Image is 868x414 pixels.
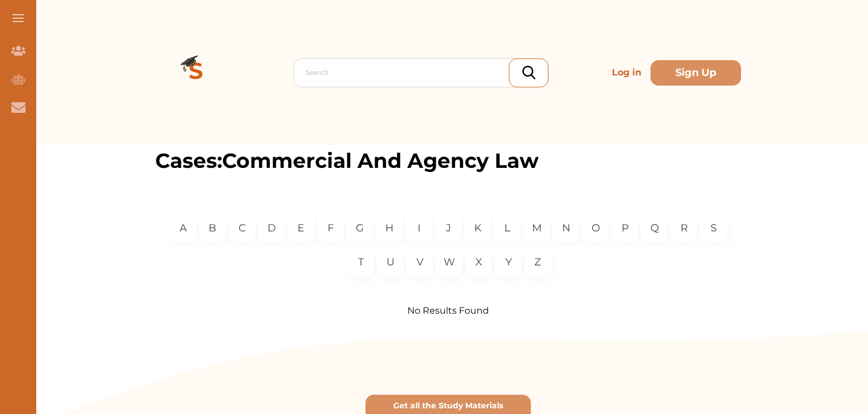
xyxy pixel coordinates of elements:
[239,221,246,236] p: C
[592,221,600,236] p: O
[504,221,510,236] p: L
[418,221,420,236] p: I
[532,221,542,236] p: M
[607,61,646,84] p: Log in
[475,255,482,270] p: X
[562,221,571,236] p: N
[155,145,741,176] p: Cases: Commercial And Agency Law
[356,221,364,236] p: G
[209,221,216,236] p: B
[416,255,424,270] p: V
[505,255,512,270] p: Y
[534,255,541,270] p: Z
[650,221,659,236] p: Q
[710,221,717,236] p: S
[650,60,741,86] button: Sign Up
[155,32,237,113] img: Logo
[444,255,455,270] p: W
[385,221,394,236] p: H
[386,255,394,270] p: U
[522,66,535,79] img: search_icon
[267,221,276,236] p: D
[327,221,334,236] p: F
[297,221,304,236] p: E
[446,221,451,236] p: J
[622,221,629,236] p: P
[180,221,187,236] p: A
[155,304,741,318] p: No Results Found
[474,221,482,236] p: K
[358,255,364,270] p: T
[680,221,688,236] p: R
